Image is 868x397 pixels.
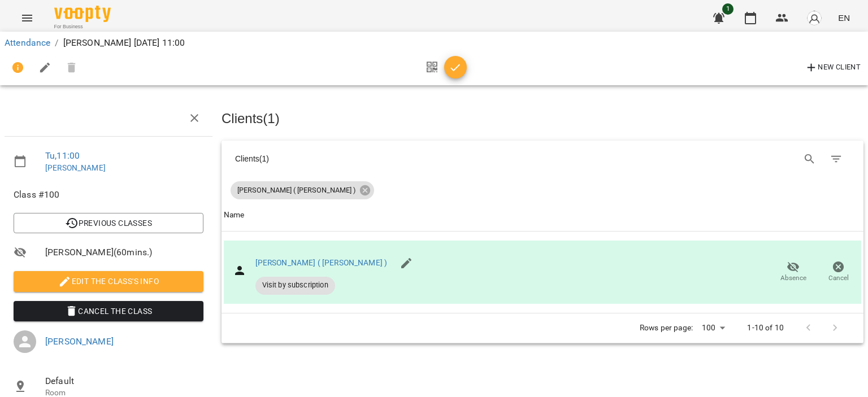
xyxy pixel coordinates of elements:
button: Search [796,146,823,173]
span: Cancel the class [23,304,194,318]
img: Voopty Logo [54,6,111,22]
button: Previous Classes [14,213,203,233]
nav: breadcrumb [5,36,863,50]
p: [PERSON_NAME] [DATE] 11:00 [63,36,185,50]
span: Class #100 [14,188,203,202]
span: New Client [805,61,861,75]
div: 100 [697,320,729,336]
h3: Clients ( 1 ) [222,111,863,126]
button: Cancel [816,256,861,288]
img: avatar_s.png [806,10,822,26]
button: Filter [823,146,850,173]
a: Tu , 11:00 [45,150,80,161]
div: [PERSON_NAME] ( [PERSON_NAME] ) [231,181,374,199]
p: 1-10 of 10 [747,322,783,334]
div: Clients ( 1 ) [235,153,532,164]
span: Name [224,208,861,222]
span: Visit by subscription [255,280,335,290]
div: Sort [224,208,245,222]
button: Absence [771,256,816,288]
a: [PERSON_NAME] ( [PERSON_NAME] ) [255,258,388,267]
span: [PERSON_NAME] ( 60 mins. ) [45,246,203,259]
span: For Business [54,23,111,30]
span: Cancel [828,273,849,283]
div: Name [224,208,245,222]
span: Default [45,374,203,388]
p: Rows per page: [640,322,693,334]
span: Absence [780,273,806,283]
span: Previous Classes [23,216,194,230]
button: Edit the class's Info [14,271,203,291]
a: [PERSON_NAME] [45,163,106,172]
li: / [55,36,58,50]
span: EN [838,12,850,24]
button: Cancel the class [14,301,203,321]
a: [PERSON_NAME] [45,336,114,347]
button: Menu [14,5,41,32]
span: Edit the class's Info [23,274,194,288]
span: 1 [722,3,734,15]
a: Attendance [5,37,50,48]
span: [PERSON_NAME] ( [PERSON_NAME] ) [231,185,362,195]
div: Table Toolbar [222,141,863,177]
button: New Client [802,59,863,77]
button: EN [834,7,854,28]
